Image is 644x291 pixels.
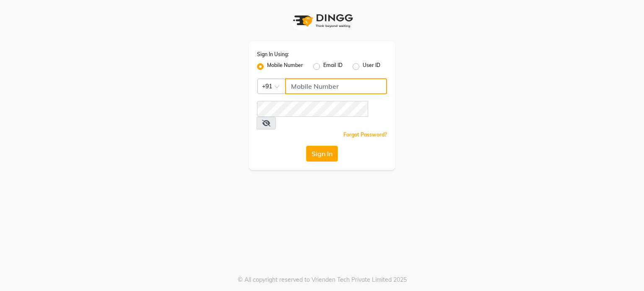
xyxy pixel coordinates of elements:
label: Email ID [323,62,343,72]
input: Username [257,101,368,117]
button: Sign In [306,146,338,162]
label: Sign In Using: [257,51,289,58]
label: Mobile Number [267,62,303,72]
a: Forgot Password? [343,131,387,138]
label: User ID [363,62,380,72]
input: Username [285,78,387,94]
img: logo1.svg [288,8,356,33]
